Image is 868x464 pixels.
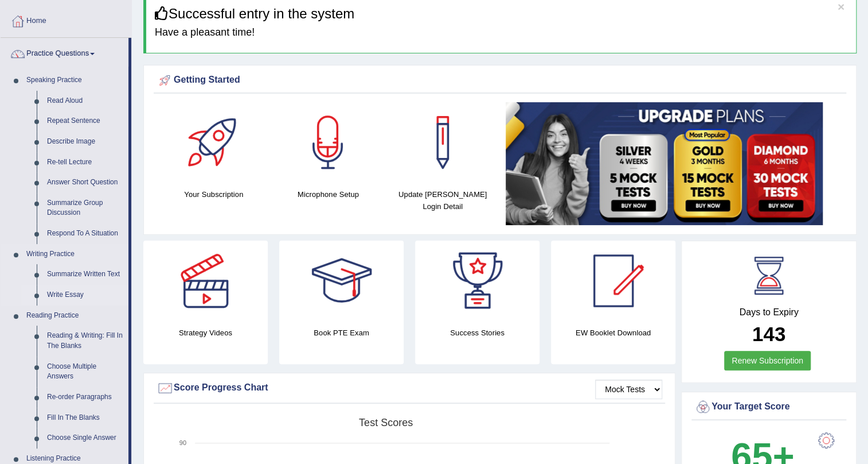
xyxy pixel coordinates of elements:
a: Choose Multiple Answers [42,357,128,387]
a: Answer Short Question [42,172,128,193]
h4: Strategy Videos [143,327,268,339]
h3: Successful entry in the system [155,6,847,21]
h4: Your Subscription [162,188,265,200]
div: Your Target Score [694,399,843,416]
h4: Days to Expiry [694,307,843,318]
h4: Have a pleasant time! [155,27,847,38]
a: Renew Subscription [724,351,811,370]
a: Summarize Written Text [42,264,128,285]
a: Write Essay [42,285,128,306]
a: Choose Single Answer [42,428,128,448]
a: Writing Practice [21,244,128,265]
a: Reading & Writing: Fill In The Blanks [42,326,128,356]
a: Repeat Sentence [42,111,128,132]
a: Fill In The Blanks [42,408,128,428]
text: 90 [179,439,186,446]
a: Reading Practice [21,306,128,326]
h4: Book PTE Exam [279,327,404,339]
h4: Update [PERSON_NAME] Login Detail [391,188,494,212]
a: Home [1,5,131,34]
tspan: Test scores [359,417,413,428]
a: Re-order Paragraphs [42,387,128,408]
a: Read Aloud [42,91,128,111]
b: 143 [752,323,785,345]
div: Getting Started [157,72,843,89]
img: small5.jpg [506,102,823,225]
h4: Microphone Setup [277,188,380,200]
a: Summarize Group Discussion [42,193,128,223]
div: Score Progress Chart [157,380,662,397]
h4: Success Stories [415,327,539,339]
button: × [838,1,844,13]
a: Re-tell Lecture [42,152,128,173]
a: Respond To A Situation [42,223,128,244]
h4: EW Booklet Download [551,327,675,339]
a: Speaking Practice [21,70,128,91]
a: Describe Image [42,132,128,152]
a: Practice Questions [1,38,128,67]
